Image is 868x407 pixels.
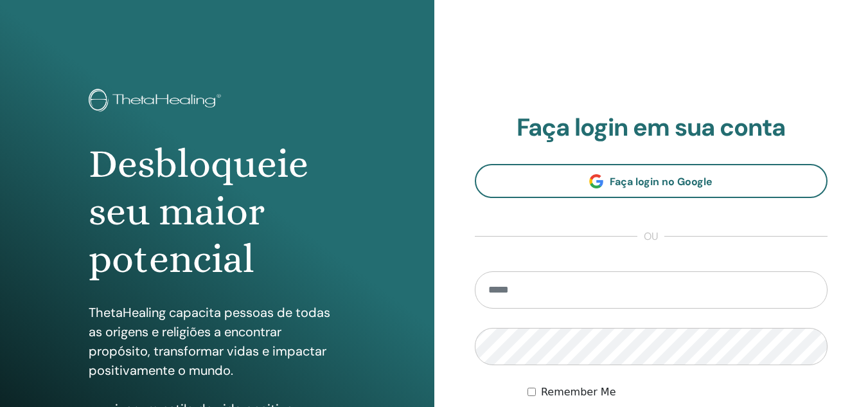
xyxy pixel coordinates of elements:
a: Faça login no Google [475,164,828,198]
span: ou [637,229,664,244]
label: Remember Me [541,384,616,400]
h1: Desbloqueie seu maior potencial [89,140,346,284]
span: Faça login no Google [610,175,713,188]
h2: Faça login em sua conta [475,113,828,143]
div: Keep me authenticated indefinitely or until I manually logout [527,384,828,400]
p: ThetaHealing capacita pessoas de todas as origens e religiões a encontrar propósito, transformar ... [89,303,346,380]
